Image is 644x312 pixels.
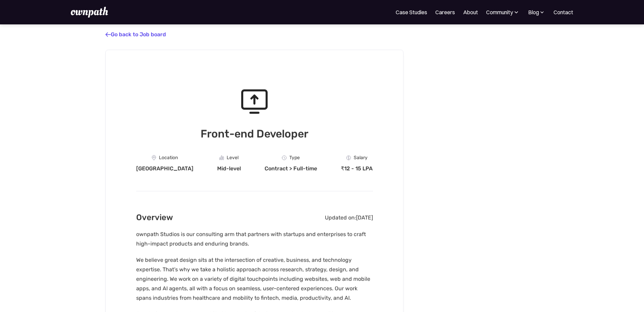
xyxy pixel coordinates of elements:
div: Blog [528,8,539,16]
div: Contract > Full-time [265,165,317,172]
img: Location Icon - Job Board X Webflow Template [151,155,156,161]
h2: Overview [136,211,173,224]
h1: Front-end Developer [136,126,373,142]
div: Community [486,8,520,16]
div: Location [159,155,178,161]
div: Level [227,155,238,161]
p: We believe great design sits at the intersection of creative, business, and technology expertise.... [136,255,373,303]
div: ₹12 - 15 LPA [341,165,373,172]
span:  [105,31,111,38]
img: Money Icon - Job Board X Webflow Template [346,155,351,160]
div: Type [289,155,300,161]
img: Clock Icon - Job Board X Webflow Template [282,155,287,160]
a: Go back to Job board [105,31,166,38]
a: Case Studies [396,8,427,16]
a: Careers [435,8,455,16]
div: Salary [353,155,367,161]
a: About [463,8,478,16]
p: ownpath Studios is our consulting arm that partners with startups and enterprises to craft high-i... [136,230,373,249]
div: Mid-level [217,165,241,172]
div: Updated on: [325,214,356,221]
div: Blog [528,8,545,16]
div: [GEOGRAPHIC_DATA] [136,165,193,172]
a: Contact [554,8,573,16]
div: [DATE] [356,214,373,221]
img: Graph Icon - Job Board X Webflow Template [219,155,224,160]
div: Community [486,8,513,16]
